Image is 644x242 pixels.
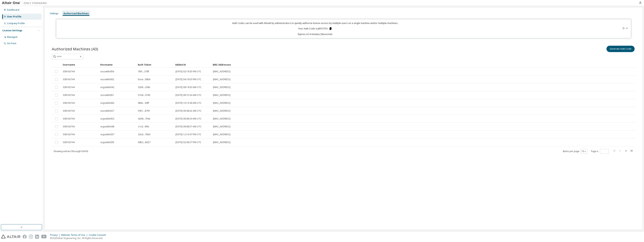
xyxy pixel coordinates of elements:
[138,125,149,128] span: c1cd...9fdc
[175,109,202,112] span: [DATE] 09:48:02 AM UTC
[7,42,16,45] div: On Prem
[59,33,572,36] p: Expires in 14 minutes, 58 seconds
[100,141,114,144] span: xsgcwldv035
[100,125,114,128] span: xsgcwldv048
[52,46,98,52] span: Authorized Machines (43)
[7,8,19,11] div: Dashboard
[59,22,572,25] p: Auth Codes can be used with Almutil by administrators to quickly authorize license access by mult...
[138,109,150,112] span: 5951...8791
[100,86,114,89] span: xsgcwldv042
[50,234,61,237] div: Privacy
[63,141,75,144] span: 338163744
[100,133,114,136] span: xsgcwldv037
[61,234,89,237] div: Website Terms of Use
[63,117,75,120] span: 338163744
[23,235,27,239] img: facebook.svg
[100,117,114,120] span: xsgcwldv052
[213,62,597,68] div: MAC Addresses
[7,22,25,25] div: Company Profile
[138,94,150,97] span: 51b6...0745
[63,12,89,15] div: Authorized Machines
[63,62,97,68] div: Username
[63,133,75,136] span: 338163744
[63,102,75,105] span: 338163744
[175,62,210,68] div: Added At
[100,62,135,68] div: Hostname
[213,117,230,120] span: [MAC_ADDRESS]
[213,86,230,89] span: [MAC_ADDRESS]
[2,29,22,32] div: License Settings
[35,235,39,239] img: linkedin.svg
[213,78,230,81] span: [MAC_ADDRESS]
[100,70,114,73] span: xsscwldv056
[138,141,150,144] span: 09b2...8d27
[563,149,588,154] span: Items per page
[175,117,202,120] span: [DATE] 09:38:34 AM UTC
[63,109,75,112] span: 338163744
[29,235,33,239] img: instagram.svg
[591,149,609,154] span: Page n.
[138,78,150,81] span: bcea...58b6
[175,133,201,136] span: [DATE] 12:16:47 PM UTC
[1,235,20,239] img: altair_logo.svg
[175,78,201,81] span: [DATE] 04:19:53 PM UTC
[63,78,75,81] span: 338163744
[63,125,75,128] span: 338163744
[50,12,59,15] div: Settings
[138,133,150,136] span: 20cd...79d4
[100,109,114,112] span: xsscwldv027
[213,94,230,97] span: [MAC_ADDRESS]
[582,150,587,153] button: 10
[213,102,230,105] span: [MAC_ADDRESS]
[138,86,150,89] span: 0206...c56b
[138,70,149,73] span: 7bfc...378f
[175,125,202,128] span: [DATE] 09:08:57 AM UTC
[100,94,114,97] span: xsscwldv051
[213,133,230,136] span: [MAC_ADDRESS]
[7,36,17,39] div: Managed
[50,237,108,240] p: © 2025 Altair Engineering, Inc. All Rights Reserved.
[298,27,332,30] p: Your Auth Code is: J8XY37SX
[175,94,202,97] span: [DATE] 09:15:34 AM UTC
[63,94,75,97] span: 338163744
[7,15,21,18] div: User Profile
[63,70,75,73] span: 338163744
[175,102,202,105] span: [DATE] 10:13:49 AM UTC
[53,150,88,153] span: Showing entries 1 through 10 of 43
[138,102,149,105] span: 98dc...94ff
[606,46,635,52] button: Generate Auth Code
[138,117,150,120] span: 4d46...704e
[213,141,230,144] span: [MAC_ADDRESS]
[213,70,230,73] span: [MAC_ADDRESS]
[175,70,201,73] span: [DATE] 02:19:35 PM UTC
[89,234,108,237] div: Cookie Consent
[63,86,75,89] span: 338163744
[213,125,230,128] span: [MAC_ADDRESS]
[2,1,49,5] img: Altair One
[175,86,202,89] span: [DATE] 09:14:50 AM UTC
[100,102,114,105] span: xsgcwldv062
[138,62,172,68] div: Auth Token
[213,109,230,112] span: [MAC_ADDRESS]
[175,141,201,144] span: [DATE] 02:06:37 PM UTC
[41,235,47,239] img: youtube.svg
[100,78,114,81] span: xsscwldv002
